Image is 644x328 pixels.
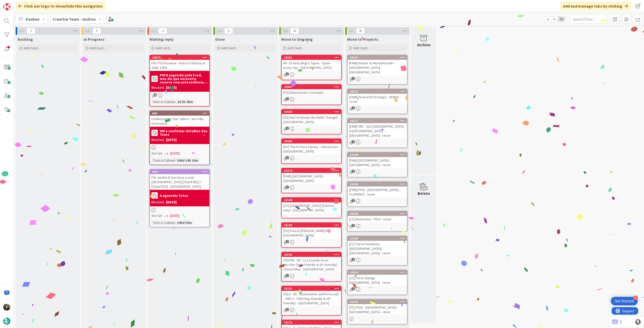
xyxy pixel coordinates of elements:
div: 25007[SS] Manchester Cenotaph [282,85,341,96]
span: Backlog [18,37,33,42]
div: 24973 [150,55,209,60]
img: avatar [3,318,10,325]
div: 25175 [282,320,341,325]
b: DM a confirmar detalhes dos Tours [160,129,208,136]
span: Add Card... [287,46,303,50]
div: 805 [152,112,209,115]
div: [CC] Torre Guinigi - [GEOGRAPHIC_DATA] - rever [348,275,407,286]
div: 25175 [284,321,341,324]
span: 2 [286,308,289,311]
div: Time in Column [151,220,175,225]
span: 1 [352,170,355,173]
div: [DATE] [166,200,177,205]
div: 25213[FAM] [GEOGRAPHIC_DATA] - [GEOGRAPHIC_DATA] [282,168,341,184]
span: 1 [352,287,355,291]
div: 25208 [350,182,407,186]
b: A aguardar fotos [160,194,188,197]
div: 25212[FAM] Torre Dell’Orologio - VENICE - rever [348,89,407,105]
span: 1 [286,97,289,101]
div: [CC] Torre Pendente ([GEOGRAPHIC_DATA]) - [GEOGRAPHIC_DATA] - rever [348,241,407,256]
div: 24939 [282,110,341,114]
div: [SS] Get to known the Baltic Triangle - [GEOGRAPHIC_DATA] [282,114,341,125]
div: 25204 [350,271,407,274]
div: 24939[SS] Get to known the Baltic Triangle - [GEOGRAPHIC_DATA] [282,110,341,125]
input: Quick Filter... [570,15,608,24]
div: Click our logo to show/hide this navigation [15,2,106,11]
span: Done [215,37,225,42]
div: 2d 5h 45m [176,99,194,105]
span: 1 [286,274,289,277]
div: Add and manage tabs by clicking [560,2,631,11]
div: 805 [150,111,209,116]
span: 2 [286,72,289,76]
span: 1 [352,224,355,227]
div: Colaboración Tour Tailors - No Frills Excursions [150,116,209,127]
span: 2 [286,127,289,130]
span: Add Card... [90,46,106,50]
span: 1 [286,185,289,189]
span: Move to Ongoing [281,37,313,42]
img: Visit kanbanzone.com [3,3,10,10]
span: 2 [352,258,355,261]
div: 25211 [350,119,407,123]
span: : [175,158,176,163]
div: Time in Column [151,158,175,163]
div: 25001 [284,56,341,59]
div: 25001 [282,55,341,60]
div: 4 [633,296,638,300]
span: Add Card... [24,46,40,50]
div: [CA] [GEOGRAPHIC_DATA] (Exterior only) - [GEOGRAPHIC_DATA] [282,202,341,213]
div: 25215 [350,56,407,59]
span: Add Card... [221,46,237,50]
div: 24973 [152,56,209,59]
div: [CC] PSIG - [GEOGRAPHIC_DATA] - [GEOGRAPHIC_DATA] - rever [348,304,407,315]
div: 546d 14h 16m [176,158,199,163]
div: 6937FW: Hotéis & Serviços a criar [GEOGRAPHIC_DATA] [TripId 881] + [TripId 853] - [GEOGRAPHIC_DATA] [150,170,209,190]
i: Not Set [151,151,162,156]
div: Archive [417,42,430,48]
div: [DATE] [166,137,177,143]
img: BC [3,304,10,311]
a: 5 [612,319,622,325]
span: 2 [352,106,355,110]
div: 25204[CC] Torre Guinigi - [GEOGRAPHIC_DATA] - rever [348,270,407,286]
div: 25007 [282,85,341,89]
span: 2 [286,240,289,243]
div: Delete [418,190,430,196]
div: 25213 [282,168,341,173]
div: [FAM] PSIG - [GEOGRAPHIC_DATA] - FLORENCE - rever [348,186,407,198]
div: 25183 [282,223,341,227]
div: 25194[CA] [GEOGRAPHIC_DATA] (Exterior only) - [GEOGRAPHIC_DATA] [282,198,341,213]
div: 25182CENTRE - €€ - La Locanda Gesù Vecchio (Veg-Friendly & GF-friendly) - Closed Mon - [GEOGRAPHI... [282,252,341,272]
div: Blocked: [151,85,165,90]
div: 25204 [348,270,407,275]
div: 25182 [282,252,341,257]
div: 25206 [350,212,407,215]
span: 3 [158,28,167,34]
div: 25208 [348,182,407,186]
span: : [175,220,176,225]
b: Creative Team - Análise [53,17,96,22]
span: 26 [356,28,365,34]
div: [DATE] [166,85,177,90]
div: 25211[FAM] TRE - Visit [GEOGRAPHIC_DATA] & [GEOGRAPHIC_DATA] - [GEOGRAPHIC_DATA] - rever [348,119,407,139]
div: 24973FW: POI Ravenna - Antica Trattoria al Gallo 1909 [150,55,209,71]
div: 24939 [284,110,341,114]
span: 1x [544,17,551,22]
span: 13 [290,28,299,34]
div: 25002 [284,139,341,143]
span: 1 [352,199,355,202]
b: POI E sugerido pelo Fred, mas diz que necessita reserva com antecedência.... [160,73,208,84]
div: 25215 [348,55,407,60]
span: Add Card... [155,46,172,50]
div: SALU - €€ - Ristorantino dell'Avvocato - ONLY L. SUN (Veg-friendly & GF-friendly) - [GEOGRAPHIC_D... [282,291,341,306]
div: 25203[CC] PSIG - [GEOGRAPHIC_DATA] - [GEOGRAPHIC_DATA] - rever [348,300,407,315]
span: Kanban [26,16,39,22]
div: 25181SALU - €€ - Ristorantino dell'Avvocato - ONLY L. SUN (Veg-friendly & GF-friendly) - [GEOGRAP... [282,286,341,306]
div: 25212 [350,90,407,93]
div: 25212 [348,89,407,94]
div: 25181 [282,286,341,291]
span: 0 [224,28,233,34]
span: [DATE] [170,213,180,218]
div: [FAM] [GEOGRAPHIC_DATA] - [GEOGRAPHIC_DATA] [282,173,341,184]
